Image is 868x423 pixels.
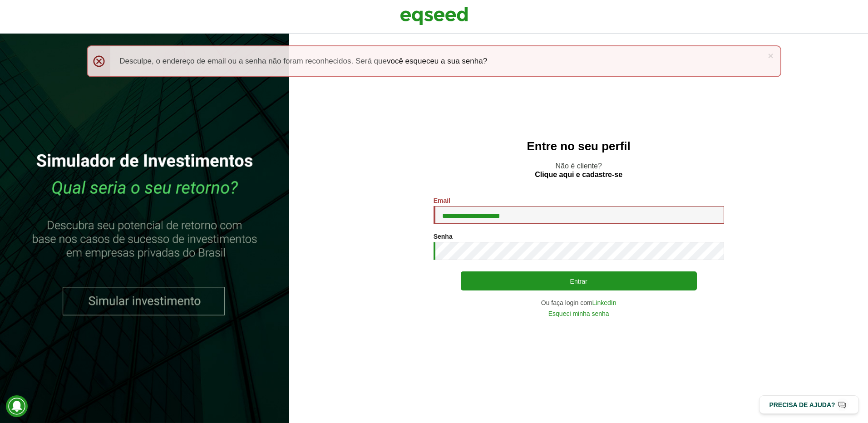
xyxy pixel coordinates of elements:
[307,162,850,179] p: Não é cliente?
[387,57,487,65] a: você esqueceu a sua senha?
[434,197,450,204] label: Email
[548,310,609,317] a: Esqueci minha senha
[87,45,781,77] div: Desculpe, o endereço de email ou a senha não foram reconhecidos. Será que
[434,233,453,240] label: Senha
[307,140,850,153] h2: Entre no seu perfil
[592,300,616,306] a: LinkedIn
[400,5,468,27] img: EqSeed Logo
[768,51,774,60] a: ×
[535,171,622,178] a: Clique aqui e cadastre-se
[461,271,697,290] button: Entrar
[434,300,724,306] div: Ou faça login com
